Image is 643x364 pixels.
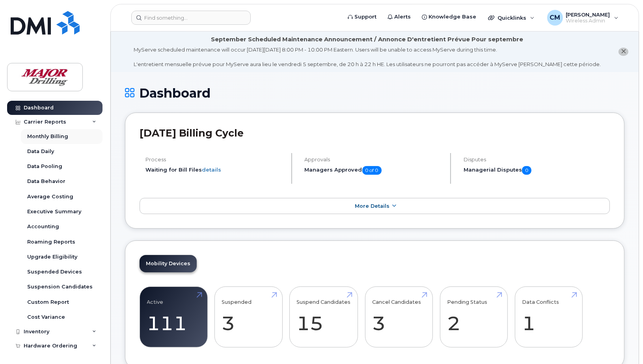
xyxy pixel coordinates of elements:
[305,166,444,175] h5: Managers Approved
[297,291,351,343] a: Suspend Candidates 15
[145,166,285,174] li: Waiting for Bill Files
[222,291,275,343] a: Suspended 3
[464,166,610,175] h5: Managerial Disputes
[355,203,390,209] span: More Details
[362,166,382,175] span: 0 of 0
[202,166,221,173] a: details
[522,166,531,175] span: 0
[305,157,444,163] h4: Approvals
[211,35,524,44] div: September Scheduled Maintenance Announcement / Annonce D'entretient Prévue Pour septembre
[372,291,425,343] a: Cancel Candidates 3
[125,86,624,100] h1: Dashboard
[134,46,601,68] div: MyServe scheduled maintenance will occur [DATE][DATE] 8:00 PM - 10:00 PM Eastern. Users will be u...
[140,255,197,272] a: Mobility Devices
[140,127,610,139] h2: [DATE] Billing Cycle
[147,291,200,343] a: Active 111
[522,291,575,343] a: Data Conflicts 1
[619,48,628,56] button: close notification
[145,157,285,163] h4: Process
[464,157,610,163] h4: Disputes
[447,291,500,343] a: Pending Status 2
